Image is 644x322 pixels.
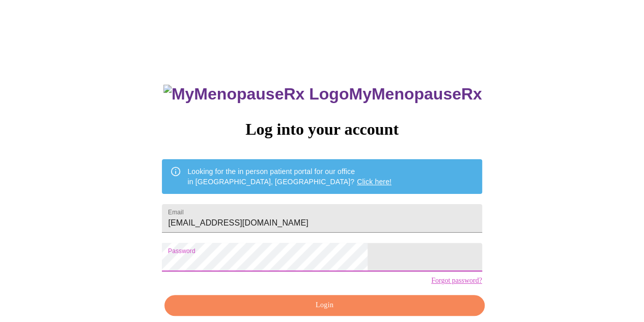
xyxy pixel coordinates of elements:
h3: MyMenopauseRx [163,85,482,104]
a: Click here! [357,178,391,186]
div: Looking for the in person patient portal for our office in [GEOGRAPHIC_DATA], [GEOGRAPHIC_DATA]? [187,162,391,191]
span: Login [176,299,472,312]
img: MyMenopauseRx Logo [163,85,349,104]
button: Login [164,295,484,316]
h3: Log into your account [162,120,482,139]
a: Forgot password? [431,277,482,285]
